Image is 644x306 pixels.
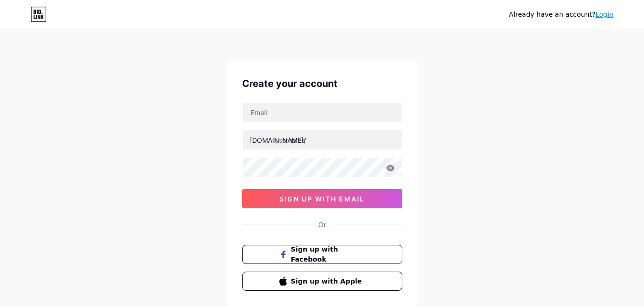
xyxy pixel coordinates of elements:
input: username [243,130,402,149]
span: Sign up with Apple [291,276,365,286]
div: [DOMAIN_NAME]/ [250,135,306,145]
button: sign up with email [242,189,402,208]
div: Already have an account? [509,10,613,20]
button: Sign up with Facebook [242,245,402,264]
div: Or [318,220,326,230]
div: Create your account [242,76,402,91]
span: Sign up with Facebook [291,244,365,264]
input: Email [243,103,402,122]
button: Sign up with Apple [242,272,402,291]
span: sign up with email [279,195,365,203]
a: Login [595,11,613,18]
